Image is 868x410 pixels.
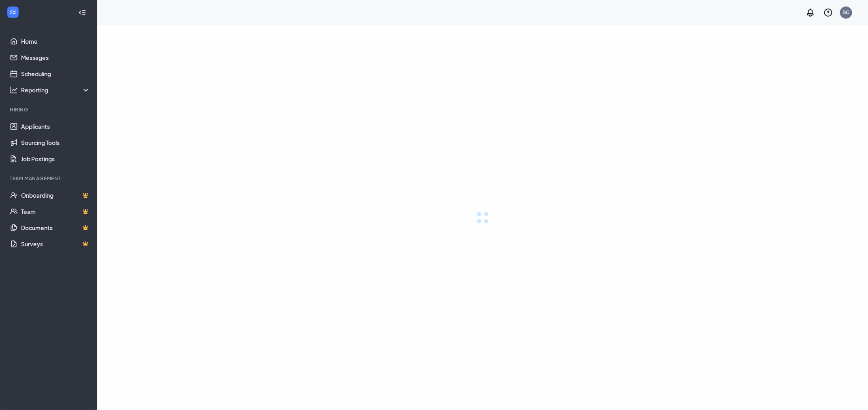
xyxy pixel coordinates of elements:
[21,151,90,167] a: Job Postings
[10,86,18,94] svg: Analysis
[21,135,90,151] a: Sourcing Tools
[21,66,90,82] a: Scheduling
[806,8,815,17] svg: Notifications
[10,106,89,113] div: Hiring
[21,187,90,203] a: OnboardingCrown
[9,8,17,16] svg: WorkstreamLogo
[823,8,833,17] svg: QuestionInfo
[21,49,90,66] a: Messages
[21,86,91,94] div: Reporting
[21,220,90,236] a: DocumentsCrown
[21,236,90,252] a: SurveysCrown
[21,203,90,220] a: TeamCrown
[21,118,90,135] a: Applicants
[843,9,850,16] div: BC
[78,9,86,17] svg: Collapse
[21,33,90,49] a: Home
[10,175,89,182] div: Team Management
